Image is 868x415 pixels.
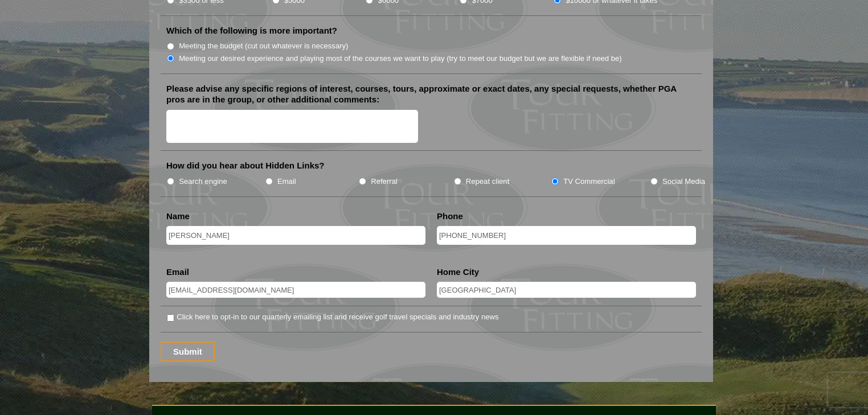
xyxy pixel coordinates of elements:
[166,83,696,105] label: Please advise any specific regions of interest, courses, tours, approximate or exact dates, any s...
[662,176,705,187] label: Social Media
[437,266,479,278] label: Home City
[563,176,615,187] label: TV Commercial
[166,211,190,222] label: Name
[277,176,296,187] label: Email
[371,176,398,187] label: Referral
[161,342,215,361] input: Submit
[166,266,189,278] label: Email
[177,311,498,323] label: Click here to opt-in to our quarterly emailing list and receive golf travel specials and industry...
[166,25,337,36] label: Which of the following is more important?
[179,53,622,64] label: Meeting our desired experience and playing most of the courses we want to play (try to meet our b...
[437,211,463,222] label: Phone
[166,160,325,171] label: How did you hear about Hidden Links?
[179,176,227,187] label: Search engine
[466,176,510,187] label: Repeat client
[179,40,348,52] label: Meeting the budget (cut out whatever is necessary)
